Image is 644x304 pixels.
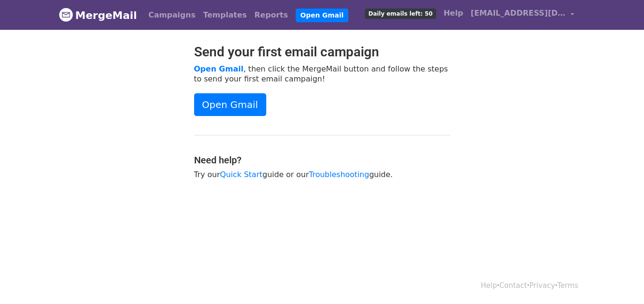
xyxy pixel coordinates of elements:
[361,4,439,23] a: Daily emails left: 50
[59,8,73,22] img: MergeMail logo
[199,6,251,25] a: Templates
[557,281,578,290] a: Terms
[499,281,527,290] a: Contact
[194,154,450,166] h4: Need help?
[194,93,266,116] a: Open Gmail
[251,6,292,25] a: Reports
[194,44,450,60] h2: Send your first email campaign
[194,170,450,179] p: Try our guide or our guide.
[365,9,436,19] span: Daily emails left: 50
[194,64,243,73] a: Open Gmail
[59,5,137,25] a: MergeMail
[597,259,644,304] iframe: Chat Widget
[471,8,566,19] span: [EMAIL_ADDRESS][DOMAIN_NAME]
[296,9,348,22] a: Open Gmail
[145,6,199,25] a: Campaigns
[440,4,467,23] a: Help
[194,64,450,84] p: , then click the MergeMail button and follow the steps to send your first email campaign!
[529,281,555,290] a: Privacy
[467,4,578,26] a: [EMAIL_ADDRESS][DOMAIN_NAME]
[309,170,369,179] a: Troubleshooting
[220,170,262,179] a: Quick Start
[481,281,497,290] a: Help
